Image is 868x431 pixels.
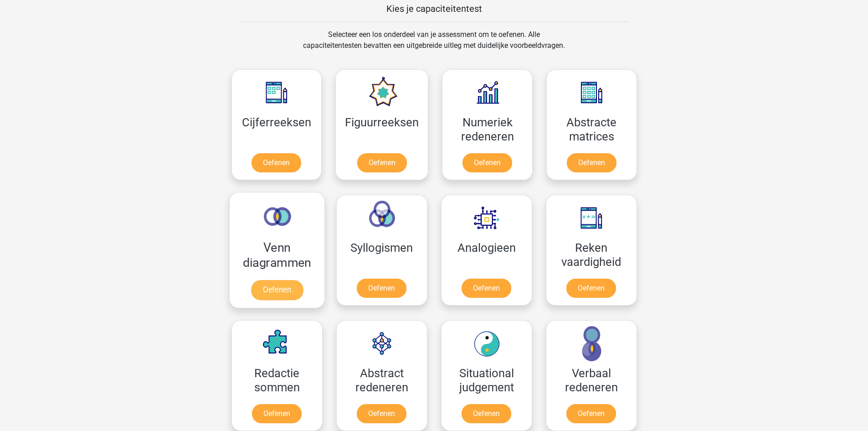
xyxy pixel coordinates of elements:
a: Oefenen [357,279,406,298]
a: Oefenen [567,153,616,172]
a: Oefenen [462,153,512,172]
a: Oefenen [252,404,302,423]
a: Oefenen [462,404,511,423]
a: Oefenen [357,153,407,172]
a: Oefenen [251,280,303,300]
a: Oefenen [566,279,616,298]
h5: Kies je capaciteitentest [240,3,629,14]
a: Oefenen [566,404,616,423]
a: Oefenen [357,404,406,423]
a: Oefenen [462,279,511,298]
div: Selecteer een los onderdeel van je assessment om te oefenen. Alle capaciteitentesten bevatten een... [294,29,574,62]
a: Oefenen [252,153,301,172]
